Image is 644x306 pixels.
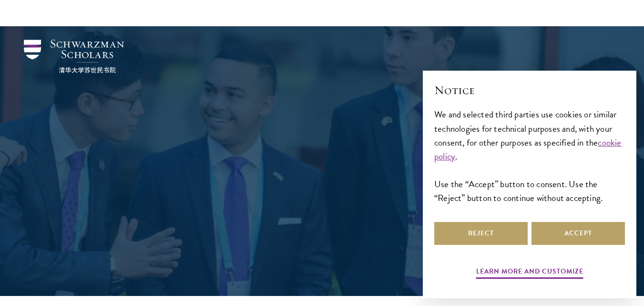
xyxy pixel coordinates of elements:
[476,265,583,280] button: Learn more and customize
[434,82,625,98] h2: Notice
[434,136,622,163] a: cookie policy
[434,222,528,245] button: Reject
[24,40,124,73] img: Schwarzman Scholars
[532,222,625,245] button: Accept
[434,107,625,204] div: We and selected third parties use cookies or similar technologies for technical purposes and, wit...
